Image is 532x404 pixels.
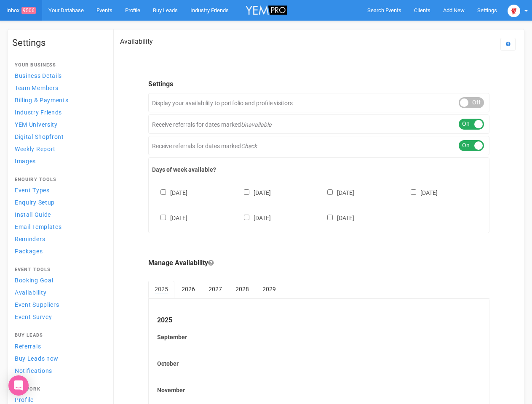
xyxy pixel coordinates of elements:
[15,85,58,91] span: Team Members
[15,187,50,194] span: Event Types
[15,277,53,284] span: Booking Goal
[508,5,520,17] img: open-uri20250107-2-1pbi2ie
[12,221,105,232] a: Email Templates
[319,188,354,197] label: [DATE]
[12,197,105,208] a: Enquiry Setup
[12,311,105,322] a: Event Survey
[256,281,282,298] a: 2029
[402,188,438,197] label: [DATE]
[12,70,105,81] a: Business Details
[327,215,333,220] input: [DATE]
[15,97,69,104] span: Billing & Payments
[443,7,465,13] span: Add New
[15,267,102,272] h4: Event Tools
[15,333,102,338] h4: Buy Leads
[12,94,105,106] a: Billing & Payments
[235,213,271,222] label: [DATE]
[12,82,105,93] a: Team Members
[12,274,105,286] a: Booking Goal
[120,38,153,45] h2: Availability
[15,177,102,182] h4: Enquiry Tools
[152,165,486,174] label: Days of week available?
[160,215,166,220] input: [DATE]
[229,281,255,298] a: 2028
[15,63,102,68] h4: Your Business
[15,211,51,218] span: Install Guide
[12,287,105,298] a: Availability
[15,301,59,308] span: Event Suppliers
[244,189,249,195] input: [DATE]
[152,213,187,222] label: [DATE]
[12,245,105,257] a: Packages
[12,38,105,48] h1: Settings
[8,375,29,396] div: Open Intercom Messenger
[15,367,52,374] span: Notifications
[15,248,43,255] span: Packages
[12,209,105,220] a: Install Guide
[15,121,58,128] span: YEM University
[15,236,45,242] span: Reminders
[15,387,102,392] h4: Network
[148,80,489,89] legend: Settings
[175,281,201,298] a: 2026
[15,72,62,79] span: Business Details
[157,316,481,325] legend: 2025
[152,188,187,197] label: [DATE]
[15,223,62,230] span: Email Templates
[157,333,481,341] label: September
[148,136,489,155] div: Receive referrals for dates marked
[160,189,166,195] input: [DATE]
[15,133,64,140] span: Digital Shopfront
[12,340,105,352] a: Referrals
[241,143,257,149] em: Check
[12,353,105,364] a: Buy Leads now
[148,93,489,112] div: Display your availability to portfolio and profile visitors
[148,258,489,268] legend: Manage Availability
[244,215,249,220] input: [DATE]
[21,7,36,14] span: 9506
[12,184,105,196] a: Event Types
[148,281,174,298] a: 2025
[319,213,354,222] label: [DATE]
[367,7,401,13] span: Search Events
[12,155,105,167] a: Images
[15,146,56,152] span: Weekly Report
[157,386,481,394] label: November
[202,281,228,298] a: 2027
[15,158,36,165] span: Images
[12,119,105,130] a: YEM University
[414,7,430,13] span: Clients
[12,143,105,154] a: Weekly Report
[12,106,105,118] a: Industry Friends
[411,189,416,195] input: [DATE]
[148,114,489,134] div: Receive referrals for dates marked
[157,359,481,368] label: October
[12,365,105,376] a: Notifications
[12,131,105,142] a: Digital Shopfront
[12,299,105,310] a: Event Suppliers
[15,289,46,296] span: Availability
[235,188,271,197] label: [DATE]
[241,121,271,128] em: Unavailable
[12,233,105,245] a: Reminders
[327,189,333,195] input: [DATE]
[15,314,52,320] span: Event Survey
[15,199,55,206] span: Enquiry Setup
